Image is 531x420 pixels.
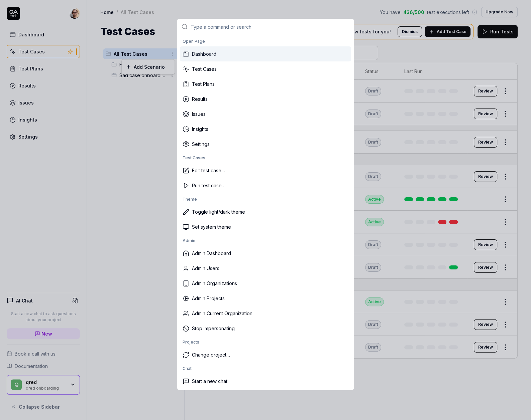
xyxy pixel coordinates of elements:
[180,178,351,193] div: Run test case…
[180,36,351,46] div: Open Page
[180,291,351,306] div: Admin Projects
[180,122,351,137] div: Insights
[180,219,351,234] div: Set system theme
[180,153,351,163] div: Test Cases
[180,261,351,276] div: Admin Users
[180,306,351,321] div: Admin Current Organization
[180,163,351,178] div: Edit test case…
[180,246,351,261] div: Admin Dashboard
[180,337,351,347] div: Projects
[180,374,351,389] div: Start a new chat
[180,364,351,374] div: Chat
[180,46,351,61] div: Dashboard
[180,107,351,122] div: Issues
[180,204,351,219] div: Toggle light/dark theme
[180,321,351,336] div: Stop Impersonating
[180,194,351,204] div: Theme
[180,347,351,362] div: Change project…
[180,76,351,91] div: Test Plans
[180,91,351,107] div: Results
[191,19,350,35] input: Type a command or search...
[180,137,351,152] div: Settings
[180,276,351,291] div: Admin Organizations
[177,35,354,390] div: Suggestions
[180,61,351,76] div: Test Cases
[180,236,351,246] div: Admin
